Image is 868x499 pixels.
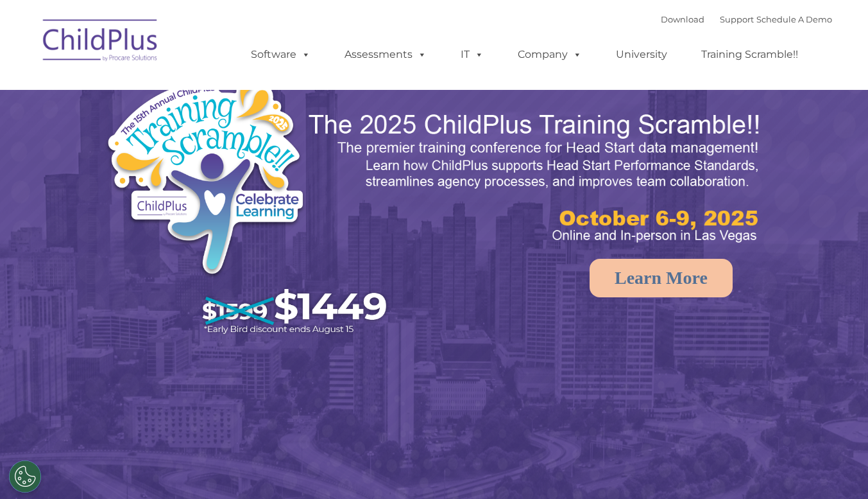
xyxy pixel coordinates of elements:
a: Software [238,42,323,67]
a: Support [720,14,754,24]
a: IT [448,42,497,67]
a: Download [661,14,704,24]
a: Schedule A Demo [756,14,832,24]
img: ChildPlus by Procare Solutions [37,10,165,74]
a: Training Scramble!! [688,42,811,67]
a: Company [505,42,595,67]
font: | [661,14,832,24]
a: University [603,42,680,67]
button: Cookies Settings [9,460,41,493]
a: Assessments [332,42,439,67]
a: Learn More [590,259,733,297]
